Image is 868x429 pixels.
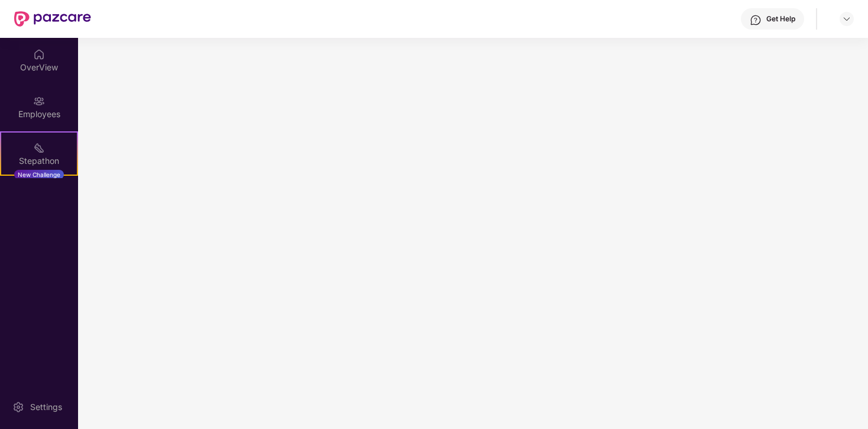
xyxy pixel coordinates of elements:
div: Settings [27,401,66,413]
img: New Pazcare Logo [14,11,91,27]
div: Get Help [766,14,795,24]
img: svg+xml;base64,PHN2ZyBpZD0iRHJvcGRvd24tMzJ4MzIiIHhtbG5zPSJodHRwOi8vd3d3LnczLm9yZy8yMDAwL3N2ZyIgd2... [842,14,851,24]
img: svg+xml;base64,PHN2ZyBpZD0iRW1wbG95ZWVzIiB4bWxucz0iaHR0cDovL3d3dy53My5vcmcvMjAwMC9zdmciIHdpZHRoPS... [33,95,45,107]
div: Stepathon [1,155,77,167]
div: New Challenge [14,170,64,179]
img: svg+xml;base64,PHN2ZyB4bWxucz0iaHR0cDovL3d3dy53My5vcmcvMjAwMC9zdmciIHdpZHRoPSIyMSIgaGVpZ2h0PSIyMC... [33,142,45,154]
img: svg+xml;base64,PHN2ZyBpZD0iSGVscC0zMngzMiIgeG1sbnM9Imh0dHA6Ly93d3cudzMub3JnLzIwMDAvc3ZnIiB3aWR0aD... [750,14,762,26]
img: svg+xml;base64,PHN2ZyBpZD0iU2V0dGluZy0yMHgyMCIgeG1sbnM9Imh0dHA6Ly93d3cudzMub3JnLzIwMDAvc3ZnIiB3aW... [12,401,24,413]
img: svg+xml;base64,PHN2ZyBpZD0iSG9tZSIgeG1sbnM9Imh0dHA6Ly93d3cudzMub3JnLzIwMDAvc3ZnIiB3aWR0aD0iMjAiIG... [33,49,45,60]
